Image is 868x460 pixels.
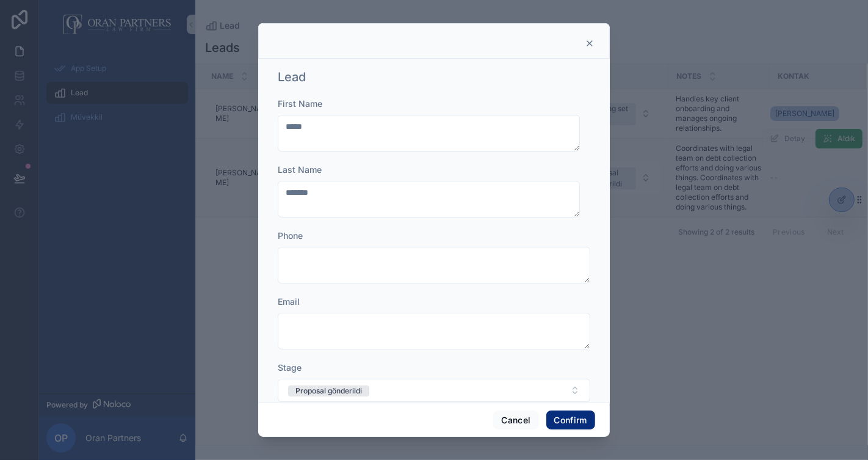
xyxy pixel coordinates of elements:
h1: Lead [278,68,306,86]
button: Select Button [278,379,590,402]
span: Email [278,296,300,307]
span: First Name [278,98,322,109]
button: Cancel [493,411,538,430]
span: Last Name [278,164,322,175]
span: Stage [278,362,302,373]
div: Proposal gönderildi [295,385,362,396]
span: Phone [278,230,303,241]
button: Confirm [546,411,595,430]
